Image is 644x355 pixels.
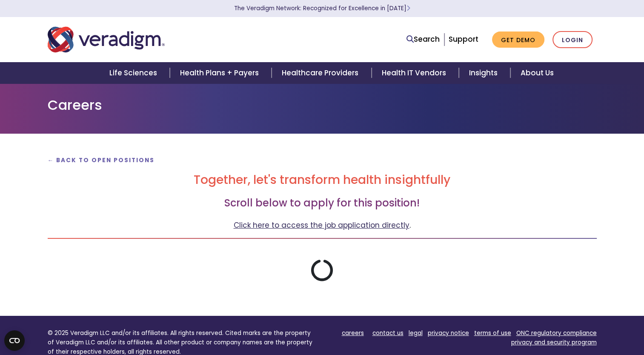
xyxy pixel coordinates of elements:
[48,97,597,113] h1: Careers
[552,31,592,49] a: Login
[406,34,440,45] a: Search
[170,62,272,84] a: Health Plans + Payers
[510,62,564,84] a: About Us
[409,329,423,337] a: legal
[459,62,510,84] a: Insights
[272,62,371,84] a: Healthcare Providers
[511,338,597,346] a: privacy and security program
[48,220,597,231] p: .
[48,197,597,209] h3: Scroll below to apply for this position!
[99,62,170,84] a: Life Sciences
[342,329,364,337] a: careers
[474,329,511,337] a: terms of use
[516,329,597,337] a: ONC regulatory compliance
[372,62,459,84] a: Health IT Vendors
[48,156,155,164] a: ← Back to Open Positions
[48,173,597,187] h2: Together, let's transform health insightfully
[372,329,404,337] a: contact us
[449,34,478,44] a: Support
[492,31,544,48] a: Get Demo
[428,329,469,337] a: privacy notice
[234,220,409,230] a: Click here to access the job application directly
[406,4,410,12] span: Learn More
[48,26,165,54] img: Veradigm logo
[4,330,25,351] button: Open CMP widget
[234,4,410,12] a: The Veradigm Network: Recognized for Excellence in [DATE]Learn More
